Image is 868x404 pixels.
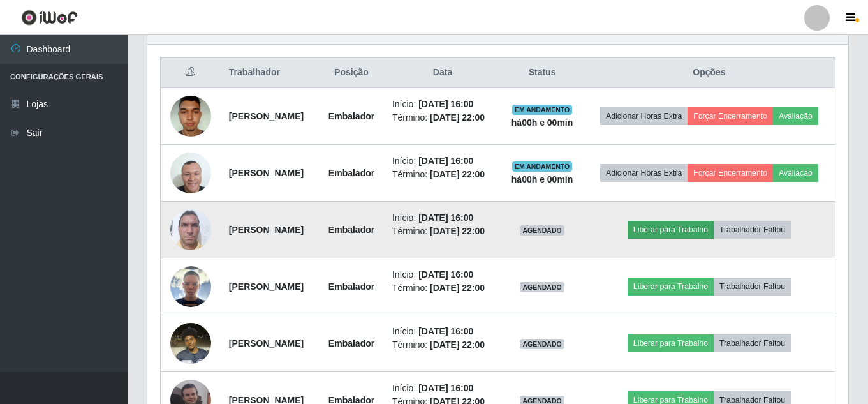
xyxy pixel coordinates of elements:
[170,89,211,143] img: 1689458402728.jpeg
[773,164,818,182] button: Avaliação
[688,164,773,182] button: Forçar Encerramento
[418,383,473,393] time: [DATE] 16:00
[600,164,688,182] button: Adicionar Horas Extra
[714,221,791,239] button: Trabalhador Faltou
[628,334,714,352] button: Liberar para Trabalho
[229,225,304,235] strong: [PERSON_NAME]
[714,278,791,296] button: Trabalhador Faltou
[430,283,485,293] time: [DATE] 22:00
[170,202,211,257] img: 1737508100769.jpeg
[512,161,573,172] span: EM ANDAMENTO
[418,99,473,109] time: [DATE] 16:00
[520,282,564,292] span: AGENDADO
[328,111,374,121] strong: Embalador
[328,168,374,178] strong: Embalador
[229,168,304,178] strong: [PERSON_NAME]
[392,211,493,225] li: Início:
[418,213,473,223] time: [DATE] 16:00
[229,111,304,121] strong: [PERSON_NAME]
[170,266,211,307] img: 1753462456105.jpeg
[170,153,211,193] img: 1736167370317.jpeg
[714,334,791,352] button: Trabalhador Faltou
[520,339,564,349] span: AGENDADO
[392,225,493,238] li: Término:
[628,278,714,296] button: Liberar para Trabalho
[328,338,374,348] strong: Embalador
[229,281,304,292] strong: [PERSON_NAME]
[600,107,688,125] button: Adicionar Horas Extra
[318,58,385,88] th: Posição
[418,156,473,166] time: [DATE] 16:00
[385,58,501,88] th: Data
[418,269,473,280] time: [DATE] 16:00
[392,382,493,395] li: Início:
[688,107,773,125] button: Forçar Encerramento
[392,281,493,295] li: Término:
[430,112,485,123] time: [DATE] 22:00
[392,154,493,168] li: Início:
[501,58,584,88] th: Status
[418,326,473,336] time: [DATE] 16:00
[328,281,374,292] strong: Embalador
[392,98,493,111] li: Início:
[430,340,485,350] time: [DATE] 22:00
[392,338,493,352] li: Término:
[430,169,485,179] time: [DATE] 22:00
[392,268,493,281] li: Início:
[584,58,835,88] th: Opções
[511,174,573,184] strong: há 00 h e 00 min
[430,226,485,236] time: [DATE] 22:00
[229,338,304,348] strong: [PERSON_NAME]
[392,111,493,124] li: Término:
[628,221,714,239] button: Liberar para Trabalho
[773,107,818,125] button: Avaliação
[170,316,211,370] img: 1754349368188.jpeg
[21,10,78,26] img: CoreUI Logo
[511,117,573,128] strong: há 00 h e 00 min
[520,225,564,236] span: AGENDADO
[392,325,493,338] li: Início:
[512,105,573,115] span: EM ANDAMENTO
[221,58,318,88] th: Trabalhador
[392,168,493,181] li: Término:
[328,225,374,235] strong: Embalador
